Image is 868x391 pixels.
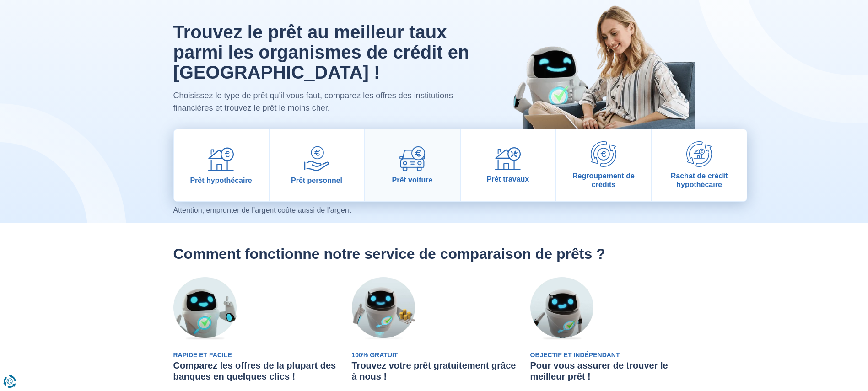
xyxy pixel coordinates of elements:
span: Prêt personnel [291,176,342,185]
a: Prêt hypothécaire [174,129,269,201]
span: Rapide et Facile [173,351,232,359]
span: Rachat de crédit hypothécaire [656,171,743,189]
img: 100% Gratuit [352,277,415,340]
span: Objectif et Indépendant [530,351,620,359]
h3: Pour vous assurer de trouver le meilleur prêt ! [530,360,695,382]
h2: Comment fonctionne notre service de comparaison de prêts ? [173,245,695,262]
p: Choisissez le type de prêt qu'il vous faut, comparez les offres des institutions financières et t... [173,90,472,114]
h3: Comparez les offres de la plupart des banques en quelques clics ! [173,360,338,382]
a: Rachat de crédit hypothécaire [652,129,747,201]
span: Prêt voiture [392,176,433,184]
img: Prêt personnel [304,146,329,171]
a: Prêt voiture [365,129,460,201]
span: Regroupement de crédits [560,171,647,189]
a: Regroupement de crédits [556,129,651,201]
span: Prêt travaux [487,175,529,183]
span: 100% Gratuit [352,351,398,359]
img: Objectif et Indépendant [530,277,593,340]
img: Prêt travaux [495,147,521,171]
h1: Trouvez le prêt au meilleur taux parmi les organismes de crédit en [GEOGRAPHIC_DATA] ! [173,22,472,82]
span: Prêt hypothécaire [190,176,252,185]
img: Rachat de crédit hypothécaire [686,141,712,167]
a: Prêt travaux [461,129,555,201]
a: Prêt personnel [270,129,364,201]
img: Prêt voiture [399,146,425,171]
h3: Trouvez votre prêt gratuitement grâce à nous ! [352,360,517,382]
img: Rapide et Facile [173,277,237,340]
img: Regroupement de crédits [591,141,616,167]
img: Prêt hypothécaire [208,146,234,171]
